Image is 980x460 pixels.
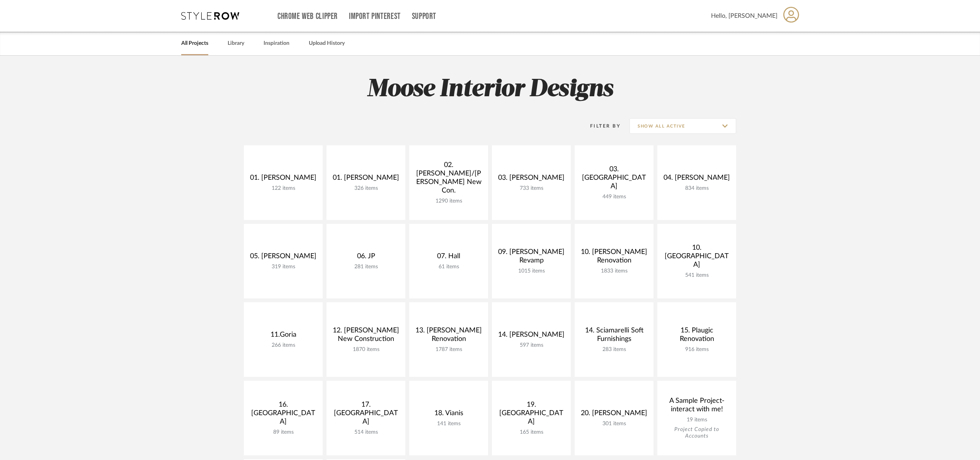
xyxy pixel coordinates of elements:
div: 14. [PERSON_NAME] [498,331,565,342]
div: 281 items [333,264,399,270]
a: Import Pinterest [349,13,401,20]
div: 283 items [581,346,647,353]
div: 301 items [581,421,647,427]
a: Upload History [309,38,345,49]
div: 326 items [333,185,399,192]
div: 14. Sciamarelli Soft Furnishings [581,326,647,346]
div: 10. [GEOGRAPHIC_DATA] [664,244,730,272]
div: 319 items [250,264,316,270]
div: A Sample Project- interact with me! [664,397,730,417]
div: 122 items [250,185,316,192]
div: 1787 items [415,346,482,353]
a: Inspiration [264,38,289,49]
div: 01. [PERSON_NAME] [250,174,316,185]
div: 20. [PERSON_NAME] [581,409,647,421]
a: Chrome Web Clipper [277,13,338,20]
div: 07. Hall [415,252,482,264]
div: Project Copied to Accounts [664,426,730,440]
div: 141 items [415,421,482,427]
div: 05. [PERSON_NAME] [250,252,316,264]
div: 03. [PERSON_NAME] [498,174,565,185]
div: 19. [GEOGRAPHIC_DATA] [498,400,565,429]
div: 04. [PERSON_NAME] [664,174,730,185]
div: 89 items [250,429,316,436]
div: 18. Vianis [415,409,482,421]
div: 06. JP [333,252,399,264]
div: 61 items [415,264,482,270]
div: 1015 items [498,268,565,274]
div: 17. [GEOGRAPHIC_DATA] [333,400,399,429]
a: All Projects [181,38,208,49]
div: 12. [PERSON_NAME] New Construction [333,326,399,346]
div: 514 items [333,429,399,436]
div: 13. [PERSON_NAME] Renovation [415,326,482,346]
div: 15. Plaugic Renovation [664,326,730,346]
div: 10. [PERSON_NAME] Renovation [581,248,647,268]
a: Support [412,13,436,20]
div: 03. [GEOGRAPHIC_DATA] [581,165,647,194]
div: 597 items [498,342,565,349]
div: 733 items [498,185,565,192]
a: Library [228,38,244,49]
span: Hello, [PERSON_NAME] [711,11,778,20]
div: 1833 items [581,268,647,274]
div: 1870 items [333,346,399,353]
div: 266 items [250,342,316,349]
div: 916 items [664,346,730,353]
div: 834 items [664,185,730,192]
div: 541 items [664,272,730,279]
div: 16. [GEOGRAPHIC_DATA] [250,400,316,429]
div: 449 items [581,194,647,200]
div: 09. [PERSON_NAME] Revamp [498,248,565,268]
div: 01. [PERSON_NAME] [333,174,399,185]
div: 165 items [498,429,565,436]
div: 1290 items [415,198,482,204]
div: 11.Goria [250,331,316,342]
div: 02. [PERSON_NAME]/[PERSON_NAME] New Con. [415,161,482,198]
h2: Moose Interior Designs [212,75,768,104]
div: Filter By [580,122,621,130]
div: 19 items [664,417,730,423]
